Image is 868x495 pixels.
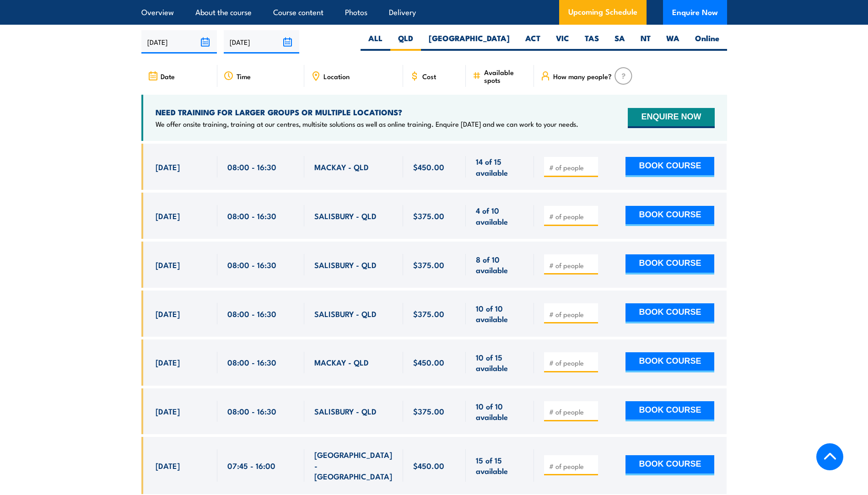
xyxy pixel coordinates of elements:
[625,254,714,274] button: BOOK COURSE
[314,259,377,270] span: SALISBURY - QLD
[518,33,548,51] label: ACT
[687,33,727,51] label: Online
[227,259,276,270] span: 08:00 - 16:30
[156,460,180,471] span: [DATE]
[625,455,714,475] button: BOOK COURSE
[607,33,633,51] label: SA
[549,163,595,172] input: # of people
[227,406,276,416] span: 08:00 - 16:30
[413,357,444,367] span: $450.00
[156,406,180,416] span: [DATE]
[549,310,595,319] input: # of people
[314,210,377,221] span: SALISBURY - QLD
[628,108,714,128] button: ENQUIRE NOW
[413,460,444,471] span: $450.00
[422,72,436,80] span: Cost
[413,308,444,319] span: $375.00
[227,357,276,367] span: 08:00 - 16:30
[227,161,276,172] span: 08:00 - 16:30
[484,68,528,84] span: Available spots
[227,210,276,221] span: 08:00 - 16:30
[323,72,350,80] span: Location
[413,406,444,416] span: $375.00
[476,401,524,422] span: 10 of 10 available
[549,212,595,221] input: # of people
[625,352,714,372] button: BOOK COURSE
[141,30,217,54] input: From date
[156,210,180,221] span: [DATE]
[625,303,714,323] button: BOOK COURSE
[314,406,377,416] span: SALISBURY - QLD
[658,33,687,51] label: WA
[476,303,524,324] span: 10 of 10 available
[549,462,595,471] input: # of people
[314,357,369,367] span: MACKAY - QLD
[476,156,524,178] span: 14 of 15 available
[633,33,658,51] label: NT
[476,455,524,476] span: 15 of 15 available
[625,401,714,421] button: BOOK COURSE
[413,161,444,172] span: $450.00
[361,33,390,51] label: ALL
[625,157,714,177] button: BOOK COURSE
[227,308,276,319] span: 08:00 - 16:30
[413,210,444,221] span: $375.00
[161,72,175,80] span: Date
[314,449,393,481] span: [GEOGRAPHIC_DATA] - [GEOGRAPHIC_DATA]
[227,460,275,471] span: 07:45 - 16:00
[476,205,524,226] span: 4 of 10 available
[549,407,595,416] input: # of people
[156,357,180,367] span: [DATE]
[156,308,180,319] span: [DATE]
[476,352,524,373] span: 10 of 15 available
[314,161,369,172] span: MACKAY - QLD
[224,30,299,54] input: To date
[577,33,607,51] label: TAS
[625,206,714,226] button: BOOK COURSE
[476,254,524,275] span: 8 of 10 available
[237,72,251,80] span: Time
[548,33,577,51] label: VIC
[156,259,180,270] span: [DATE]
[314,308,377,319] span: SALISBURY - QLD
[553,72,612,80] span: How many people?
[156,107,578,117] h4: NEED TRAINING FOR LARGER GROUPS OR MULTIPLE LOCATIONS?
[421,33,518,51] label: [GEOGRAPHIC_DATA]
[156,119,578,129] p: We offer onsite training, training at our centres, multisite solutions as well as online training...
[390,33,421,51] label: QLD
[413,259,444,270] span: $375.00
[549,261,595,270] input: # of people
[549,358,595,367] input: # of people
[156,161,180,172] span: [DATE]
